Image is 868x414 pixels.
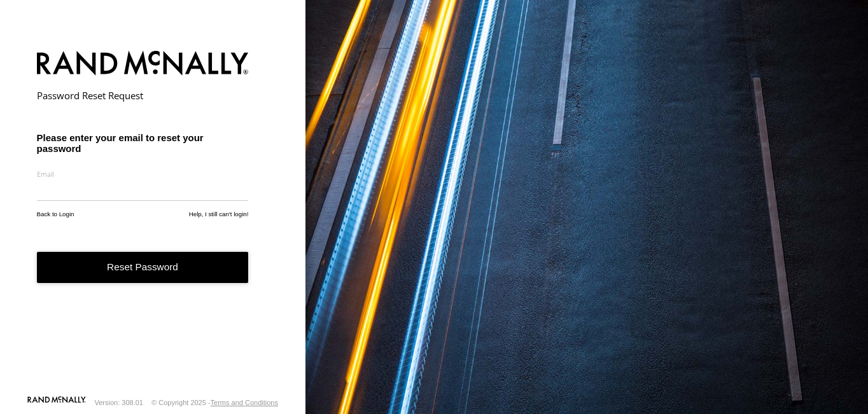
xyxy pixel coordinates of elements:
label: Email [37,169,249,179]
h3: Please enter your email to reset your password [37,132,249,154]
a: Visit our Website [27,396,86,409]
a: Back to Login [37,210,74,217]
a: Help, I still can't login! [189,210,249,217]
button: Reset Password [37,252,249,283]
img: Rand McNally [37,48,249,81]
div: Version: 308.01 [95,399,143,406]
div: © Copyright 2025 - [151,399,278,406]
a: Terms and Conditions [211,399,278,406]
h2: Password Reset Request [37,89,249,102]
